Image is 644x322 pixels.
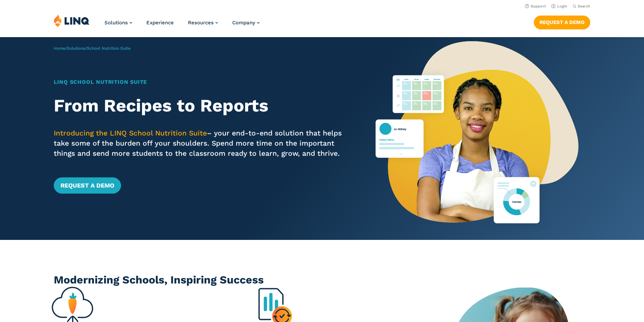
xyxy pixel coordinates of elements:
[54,129,207,137] span: Introducing the LINQ School Nutrition Suite
[54,96,350,116] h2: From Recipes to Reports
[188,20,218,26] a: Resources
[232,20,260,26] a: Company
[54,128,350,158] p: – your end-to-end solution that helps take some of the burden off your shoulders. Spend more time...
[573,4,590,9] button: Open Search Bar
[54,46,130,51] span: / /
[104,20,132,26] a: Solutions
[54,14,90,27] img: LINQ | K‑12 Software
[188,20,214,26] span: Resources
[232,20,255,26] span: Company
[67,46,85,51] a: Solutions
[87,46,130,51] span: School Nutrition Suite
[534,16,590,29] a: Request a Demo
[551,4,567,8] a: Login
[376,37,578,240] img: Nutrition Suite Launch
[525,4,546,8] a: Support
[578,4,590,8] span: Search
[54,272,590,288] h2: Modernizing Schools, Inspiring Success
[104,14,260,36] nav: Primary Navigation
[54,78,350,86] h1: LINQ School Nutrition Suite
[534,14,590,29] nav: Button Navigation
[54,46,65,51] a: Home
[146,20,174,26] a: Experience
[104,20,128,26] span: Solutions
[54,177,121,194] a: Request a Demo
